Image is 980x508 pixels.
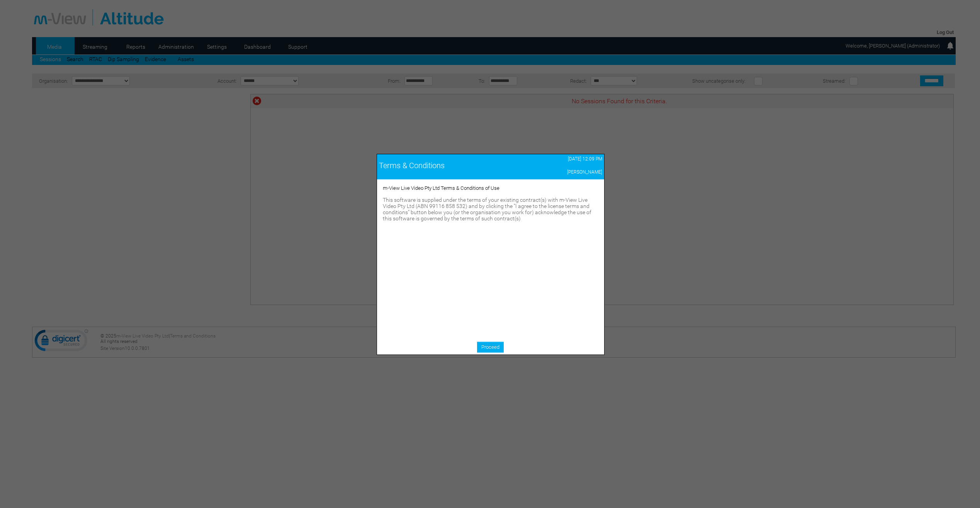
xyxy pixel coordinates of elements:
a: Proceed [477,342,504,353]
span: This software is supplied under the terms of your existing contract(s) with m-View Live Video Pty... [383,197,591,222]
td: [PERSON_NAME] [522,167,604,177]
div: Terms & Conditions [379,161,521,170]
td: [DATE] 12:09 PM [522,154,604,164]
img: bell24.png [946,41,955,50]
span: m-View Live Video Pty Ltd Terms & Conditions of Use [383,185,499,191]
